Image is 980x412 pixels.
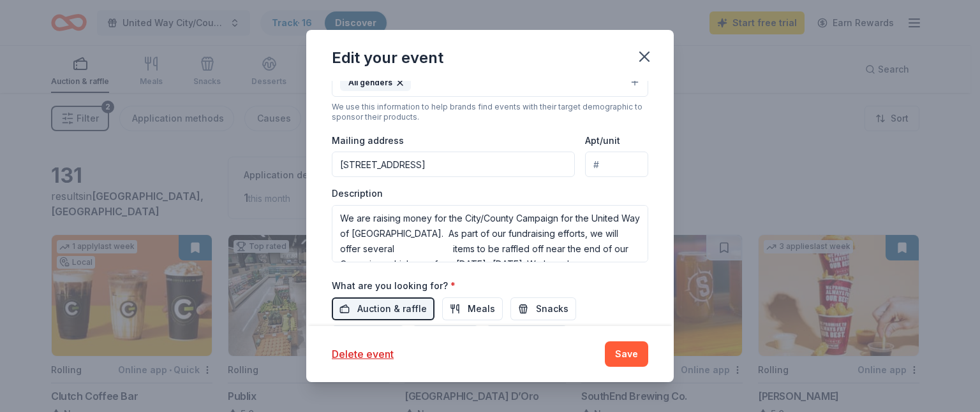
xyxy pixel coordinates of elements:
input: # [585,152,648,177]
label: Description [332,187,383,200]
textarea: We are raising money for the City/County Campaign for the United Way of [GEOGRAPHIC_DATA]. As par... [332,205,648,262]
label: What are you looking for? [332,280,456,292]
button: Alcohol [412,325,479,348]
input: Enter a US address [332,152,575,177]
button: Delete event [332,346,394,362]
span: Auction & raffle [357,301,427,316]
button: All genders [332,69,648,97]
label: Mailing address [332,134,404,147]
span: Snacks [536,301,568,316]
button: Save [605,341,648,367]
button: Auction & raffle [332,297,434,320]
button: Meals [442,297,503,320]
button: Desserts [332,325,405,348]
div: We use this information to help brands find events with their target demographic to sponsor their... [332,102,648,122]
div: Edit your event [332,48,443,68]
span: Meals [468,301,495,316]
button: Snacks [510,297,576,320]
button: Beverages [486,325,567,348]
label: Apt/unit [585,134,620,147]
div: All genders [340,75,411,91]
